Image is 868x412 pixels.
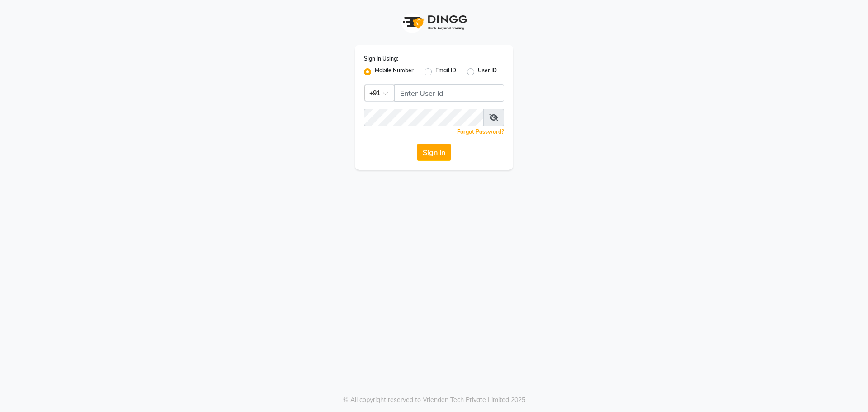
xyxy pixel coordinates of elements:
label: User ID [478,66,497,77]
input: Username [364,109,484,126]
label: Mobile Number [375,66,414,77]
img: logo1.svg [398,9,470,36]
button: Sign In [417,144,451,161]
label: Sign In Using: [364,55,398,63]
input: Username [394,84,504,102]
label: Email ID [435,66,456,77]
a: Forgot Password? [457,128,504,135]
